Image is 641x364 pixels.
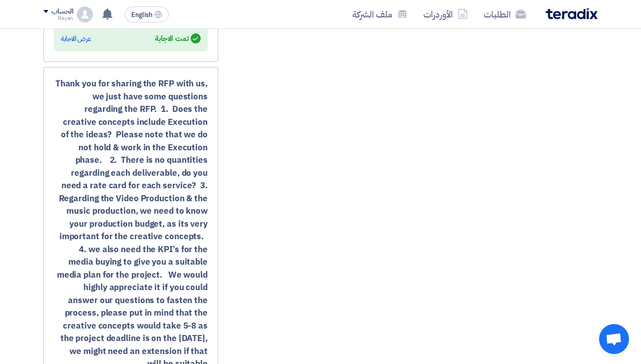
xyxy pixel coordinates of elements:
[131,11,152,18] span: English
[43,15,73,21] div: Rayan
[125,6,169,22] button: English
[599,324,629,354] div: Open chat
[155,31,201,45] div: تمت الاجابة
[344,2,415,26] a: ملف الشركة
[61,34,91,44] div: عرض الاجابة
[415,2,476,26] a: الأوردرات
[51,7,73,16] div: الحساب
[546,8,598,19] img: Teradix logo
[476,2,534,26] a: الطلبات
[77,6,93,22] img: profile_test.png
